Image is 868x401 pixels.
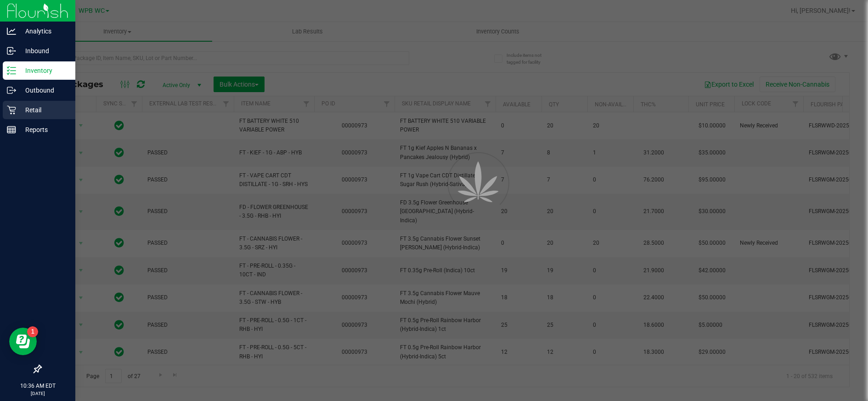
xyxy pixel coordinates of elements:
inline-svg: Inbound [7,46,16,55]
iframe: Resource center unread badge [27,326,38,337]
inline-svg: Retail [7,105,16,115]
p: [DATE] [4,390,71,397]
p: Analytics [16,26,71,37]
p: 10:36 AM EDT [4,382,71,390]
inline-svg: Outbound [7,86,16,95]
p: Inbound [16,45,71,56]
p: Inventory [16,65,71,76]
p: Outbound [16,85,71,96]
inline-svg: Reports [7,125,16,134]
p: Retail [16,104,71,115]
inline-svg: Inventory [7,66,16,75]
iframe: Resource center [9,328,37,355]
inline-svg: Analytics [7,27,16,36]
p: Reports [16,124,71,135]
